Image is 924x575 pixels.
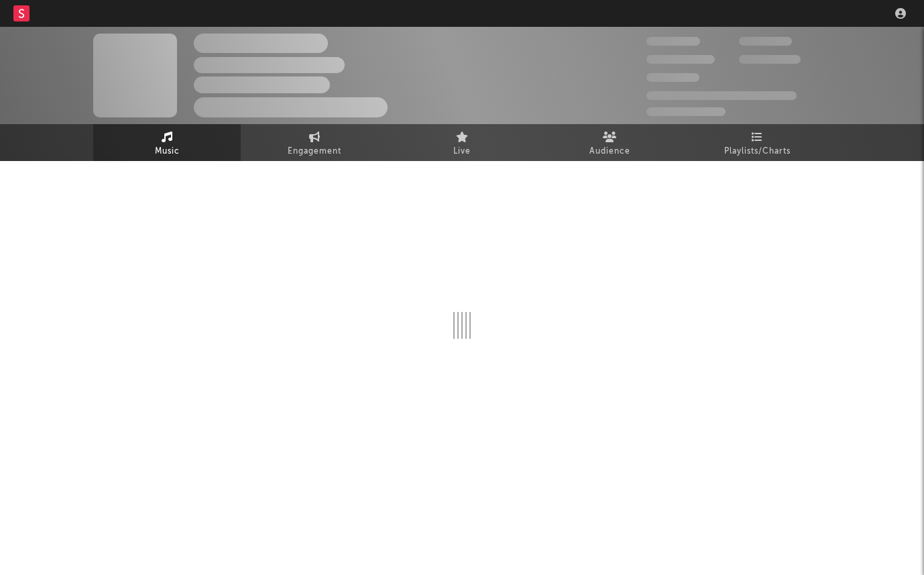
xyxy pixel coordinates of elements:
[288,144,341,160] span: Engagement
[646,91,797,100] span: 50,000,000 Monthly Listeners
[646,73,699,82] span: 100,000
[93,124,241,161] a: Music
[739,37,792,46] span: 100,000
[646,107,726,116] span: Jump Score: 85.0
[388,124,536,161] a: Live
[241,124,388,161] a: Engagement
[155,144,180,160] span: Music
[646,37,700,46] span: 300,000
[683,124,831,161] a: Playlists/Charts
[739,55,801,64] span: 1,000,000
[646,55,715,64] span: 50,000,000
[589,144,630,160] span: Audience
[453,144,471,160] span: Live
[536,124,683,161] a: Audience
[724,144,791,160] span: Playlists/Charts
